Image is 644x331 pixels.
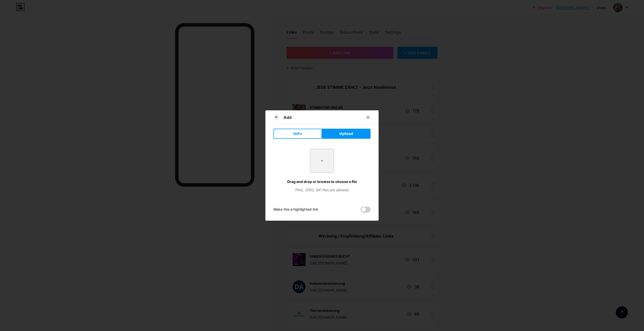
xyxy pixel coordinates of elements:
span: GIFs [293,131,302,136]
span: Upload [339,131,353,136]
button: GIFs [273,129,322,139]
div: PNG, JPEG, GIF files are allowed [273,187,371,193]
div: Drag and drop or browse to choose a file [273,179,371,184]
div: Make this a highlighted link [273,207,318,213]
button: Upload [322,129,371,139]
div: Add [284,114,292,120]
